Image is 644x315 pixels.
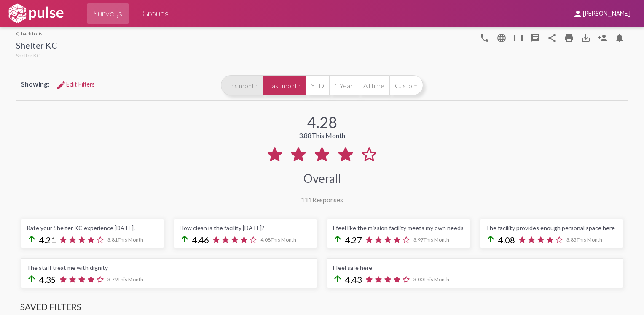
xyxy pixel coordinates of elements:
[307,113,337,131] div: 4.28
[299,131,345,139] div: 3.88
[561,29,577,46] a: print
[271,236,296,243] span: This Month
[118,236,143,243] span: This Month
[513,33,523,43] mat-icon: tablet
[180,224,311,231] div: How clean is the facility [DATE]?
[345,235,362,245] span: 4.27
[56,81,95,88] span: Edit Filters
[577,236,602,243] span: This Month
[333,274,343,284] mat-icon: arrow_upward
[566,5,637,21] button: [PERSON_NAME]
[476,29,493,46] button: language
[486,224,617,231] div: The facility provides enough personal space here
[39,274,56,285] span: 4.35
[27,274,37,284] mat-icon: arrow_upward
[544,29,561,46] button: Share
[192,235,209,245] span: 4.46
[496,33,507,43] mat-icon: language
[301,196,312,204] span: 111
[303,171,341,185] div: Overall
[424,236,449,243] span: This Month
[486,234,496,244] mat-icon: arrow_upward
[263,75,306,95] button: Last month
[581,33,591,43] mat-icon: Download
[333,224,464,231] div: I feel like the mission facility meets my own needs
[107,236,143,243] span: 3.81
[583,10,631,18] span: [PERSON_NAME]
[16,31,21,36] mat-icon: arrow_back_ios
[566,236,602,243] span: 3.85
[547,33,557,43] mat-icon: Share
[493,29,510,46] button: language
[27,264,311,271] div: The staff treat me with dignity
[21,80,49,88] span: Showing:
[510,29,527,46] button: tablet
[594,29,611,46] button: Person
[530,33,540,43] mat-icon: speaker_notes
[577,29,594,46] button: Download
[136,3,175,24] a: Groups
[311,131,345,139] span: This Month
[56,80,66,90] mat-icon: Edit Filters
[611,29,628,46] button: Bell
[260,236,296,243] span: 4.08
[16,40,57,52] div: Shelter KC
[27,224,158,231] div: Rate your Shelter KC experience [DATE].
[329,75,358,95] button: 1 Year
[221,75,263,95] button: This month
[301,196,343,204] div: Responses
[27,234,37,244] mat-icon: arrow_upward
[573,9,583,19] mat-icon: person
[564,33,574,43] mat-icon: print
[413,236,449,243] span: 3.97
[306,75,329,95] button: YTD
[333,234,343,244] mat-icon: arrow_upward
[118,276,143,282] span: This Month
[107,276,143,282] span: 3.79
[598,33,608,43] mat-icon: Person
[424,276,449,282] span: This Month
[94,6,122,21] span: Surveys
[16,30,57,37] a: back to list
[498,235,515,245] span: 4.08
[345,274,362,285] span: 4.43
[142,6,169,21] span: Groups
[180,234,190,244] mat-icon: arrow_upward
[527,29,544,46] button: speaker_notes
[39,235,56,245] span: 4.21
[389,75,423,95] button: Custom
[614,33,625,43] mat-icon: Bell
[87,3,129,24] a: Surveys
[480,33,490,43] mat-icon: language
[16,52,40,59] span: Shelter KC
[413,276,449,282] span: 3.00
[358,75,389,95] button: All time
[7,3,65,24] img: white-logo.svg
[49,77,102,92] button: Edit FiltersEdit Filters
[333,264,617,271] div: I feel safe here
